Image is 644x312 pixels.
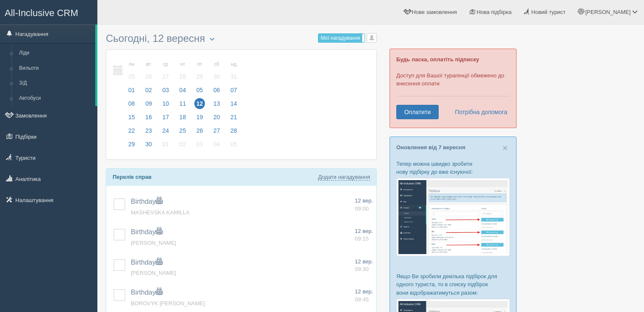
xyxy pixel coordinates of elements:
[211,71,222,82] span: 30
[228,125,239,136] span: 28
[192,112,208,126] a: 19
[194,125,205,136] span: 26
[126,71,137,82] span: 25
[175,99,191,112] a: 11
[192,85,208,99] a: 05
[211,61,222,68] small: сб
[396,160,510,176] p: Тепер можна швидко зробити нову підбірку до вже існуючої:
[131,289,163,296] a: Birthday
[226,140,240,153] a: 05
[177,125,188,136] span: 25
[141,140,157,153] a: 30
[177,85,188,96] span: 04
[124,85,140,99] a: 01
[355,258,373,265] span: 12 вер.
[160,71,171,82] span: 27
[209,56,225,85] a: сб 30
[192,99,208,112] a: 12
[160,85,171,96] span: 03
[158,85,174,99] a: 03
[355,288,373,304] a: 12 вер. 09:45
[131,300,205,307] a: BOROVYK [PERSON_NAME]
[158,56,174,85] a: ср 27
[318,174,370,181] a: Додати нагадування
[355,227,373,243] a: 12 вер. 09:15
[396,272,510,296] p: Якщо Ви зробили декілька підбірок для одного туриста, то в списку підбірок вони відображатимуться...
[131,240,176,246] a: [PERSON_NAME]
[177,139,188,150] span: 02
[177,98,188,109] span: 11
[143,85,154,96] span: 02
[226,126,240,140] a: 28
[160,125,171,136] span: 24
[503,143,508,152] button: Close
[175,126,191,140] a: 25
[177,71,188,82] span: 28
[355,296,369,303] span: 09:45
[226,85,240,99] a: 07
[228,61,239,68] small: нд
[175,85,191,99] a: 04
[160,139,171,150] span: 01
[226,112,240,126] a: 21
[126,61,137,68] small: пн
[211,98,222,109] span: 13
[158,140,174,153] a: 01
[211,125,222,136] span: 27
[209,99,225,112] a: 13
[477,9,512,15] span: Нова підбірка
[585,9,630,15] span: [PERSON_NAME]
[131,209,190,216] span: MASHEVSKA KAMILLA
[396,144,465,151] a: Оновлення від 7 вересня
[158,112,174,126] a: 17
[141,56,157,85] a: вт 26
[141,99,157,112] a: 09
[192,126,208,140] a: 26
[160,61,171,68] small: ср
[177,61,188,68] small: чт
[126,112,137,123] span: 15
[355,258,373,274] a: 12 вер. 09:30
[175,112,191,126] a: 18
[228,85,239,96] span: 07
[141,85,157,99] a: 02
[211,139,222,150] span: 04
[126,139,137,150] span: 29
[131,228,163,235] a: Birthday
[131,198,163,205] a: Birthday
[194,98,205,109] span: 12
[126,98,137,109] span: 08
[131,259,163,266] a: Birthday
[449,105,508,119] a: Потрібна допомога
[194,71,205,82] span: 29
[390,49,517,128] div: Доступ для Вашої турагенції обмежено до внесення оплати
[141,112,157,126] a: 16
[194,139,205,150] span: 03
[177,112,188,123] span: 18
[209,112,225,126] a: 20
[211,85,222,96] span: 06
[124,112,140,126] a: 15
[124,126,140,140] a: 22
[209,85,225,99] a: 06
[143,125,154,136] span: 23
[15,91,95,106] a: Автобуси
[113,174,152,180] b: Перелік справ
[228,98,239,109] span: 14
[194,112,205,123] span: 19
[160,112,171,123] span: 17
[175,56,191,85] a: чт 28
[124,140,140,153] a: 29
[0,0,97,24] a: All-Inclusive CRM
[143,71,154,82] span: 26
[209,126,225,140] a: 27
[396,105,439,119] a: Оплатити
[355,228,373,234] span: 12 вер.
[175,140,191,153] a: 02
